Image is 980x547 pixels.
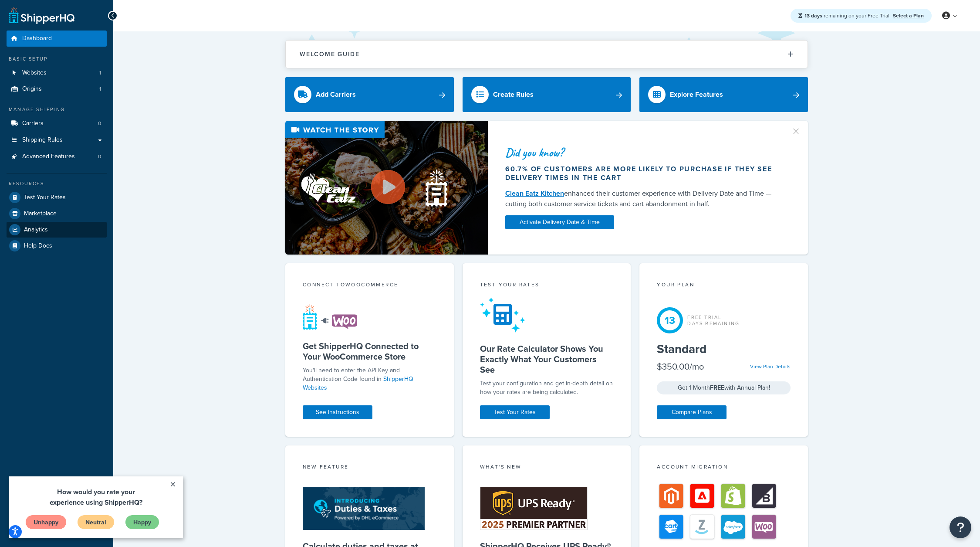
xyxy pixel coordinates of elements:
span: Marketplace [24,210,57,217]
a: Analytics [7,222,107,238]
a: Neutral [68,38,106,53]
a: Help Docs [7,238,107,254]
span: Origins [22,85,42,93]
span: Carriers [22,120,44,127]
a: Create Rules [463,77,631,112]
strong: FREE [710,383,724,392]
span: 1 [99,69,101,77]
span: Websites [22,69,47,77]
p: You'll need to enter the API Key and Authentication Code found in [303,366,436,392]
span: remaining on your Free Trial [804,12,891,20]
a: Dashboard [7,31,107,47]
span: Analytics [24,226,48,234]
span: Dashboard [22,35,52,42]
a: Select a Plan [893,12,924,20]
div: What's New [480,463,614,473]
li: Websites [7,65,107,81]
h5: Our Rate Calculator Shows You Exactly What Your Customers See [480,343,614,375]
a: Explore Features [639,77,808,112]
a: Origins1 [7,81,107,97]
div: Did you know? [505,146,781,159]
div: enhanced their customer experience with Delivery Date and Time — cutting both customer service ti... [505,188,781,209]
a: See Instructions [303,405,372,419]
div: Get 1 Month with Annual Plan! [657,381,791,394]
button: Welcome Guide [286,41,808,68]
img: Video thumbnail [285,121,488,255]
span: 0 [98,153,101,160]
li: Carriers [7,116,107,132]
div: Test your rates [480,281,614,291]
div: Account Migration [657,463,791,473]
h2: Welcome Guide [300,51,360,58]
a: Marketplace [7,206,107,221]
img: connect-shq-woo-43c21eb1.svg [303,304,357,330]
a: Compare Plans [657,405,727,419]
span: Shipping Rules [22,136,63,144]
a: Happy [116,38,151,53]
div: Explore Features [670,88,723,101]
a: Test Your Rates [480,405,550,419]
span: Help Docs [24,242,52,250]
div: Manage Shipping [7,106,107,113]
div: New Feature [303,463,436,473]
span: How would you rate your experience using ShipperHQ? [41,10,134,31]
div: Your Plan [657,281,791,291]
span: Test Your Rates [24,194,66,201]
button: Open Resource Center [950,516,971,538]
span: Advanced Features [22,153,75,160]
a: Advanced Features0 [7,149,107,165]
a: Activate Delivery Date & Time [505,215,614,229]
a: Clean Eatz Kitchen [505,188,564,198]
div: Basic Setup [7,55,107,63]
span: 0 [98,120,101,127]
div: Resources [7,180,107,187]
div: 13 [657,307,683,333]
a: Carriers0 [7,116,107,132]
a: ShipperHQ Websites [303,374,413,392]
div: Connect to WooCommerce [303,281,436,291]
a: Test Your Rates [7,190,107,205]
span: 1 [99,85,101,93]
a: Unhappy [17,38,58,53]
div: Free Trial Days Remaining [687,314,740,326]
li: Advanced Features [7,149,107,165]
a: Shipping Rules [7,132,107,148]
div: Add Carriers [316,88,356,101]
div: Test your configuration and get in-depth detail on how your rates are being calculated. [480,379,614,397]
div: Create Rules [493,88,534,101]
div: $350.00/mo [657,360,704,373]
li: Origins [7,81,107,97]
a: Add Carriers [285,77,454,112]
h5: Standard [657,342,791,356]
div: 60.7% of customers are more likely to purchase if they see delivery times in the cart [505,165,781,182]
a: Websites1 [7,65,107,81]
a: View Plan Details [750,363,791,370]
h5: Get ShipperHQ Connected to Your WooCommerce Store [303,341,436,362]
strong: 13 days [804,12,822,20]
